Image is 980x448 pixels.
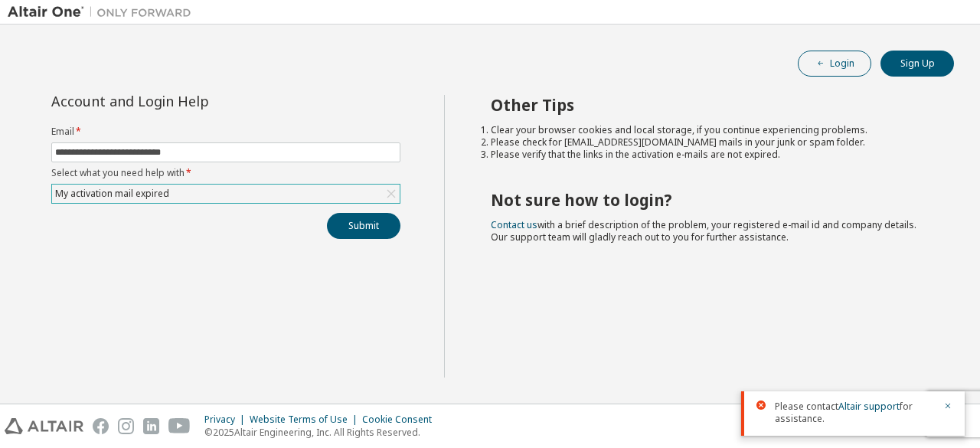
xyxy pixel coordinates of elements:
[491,218,916,244] span: with a brief description of the problem, your registered e-mail id and company details. Our suppo...
[491,136,927,149] li: Please check for [EMAIL_ADDRESS][DOMAIN_NAME] mails in your junk or spam folder.
[491,218,537,231] a: Contact us
[798,51,871,77] button: Login
[204,426,441,439] p: © 2025 Altair Engineering, Inc. All Rights Reserved.
[143,418,159,434] img: linkedin.svg
[775,401,934,425] span: Please contact for assistance.
[8,5,199,20] img: Altair One
[491,124,927,136] li: Clear your browser cookies and local storage, if you continue experiencing problems.
[838,400,900,413] a: Altair support
[93,418,109,434] img: facebook.svg
[204,414,250,426] div: Privacy
[250,414,362,426] div: Website Terms of Use
[51,95,331,107] div: Account and Login Help
[168,418,191,434] img: youtube.svg
[362,414,441,426] div: Cookie Consent
[118,418,134,434] img: instagram.svg
[327,213,400,239] button: Submit
[491,149,927,161] li: Please verify that the links in the activation e-mails are not expired.
[491,190,927,210] h2: Not sure how to login?
[5,418,83,434] img: altair_logo.svg
[51,167,400,179] label: Select what you need help with
[52,185,400,203] div: My activation mail expired
[491,95,927,115] h2: Other Tips
[880,51,954,77] button: Sign Up
[53,185,171,202] div: My activation mail expired
[51,126,400,138] label: Email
